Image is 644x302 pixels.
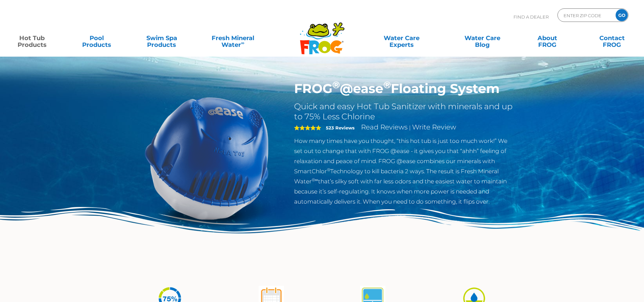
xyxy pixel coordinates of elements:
a: Fresh MineralWater∞ [201,31,264,45]
span: 5 [294,125,321,130]
a: Write Review [412,123,456,131]
sup: ® [383,79,391,91]
img: hot-tub-product-atease-system.png [129,81,284,235]
h2: Quick and easy Hot Tub Sanitizer with minerals and up to 75% Less Chlorine [294,101,515,122]
img: Frog Products Logo [296,13,348,55]
h1: FROG @ease Floating System [294,81,515,96]
a: Swim SpaProducts [137,31,187,45]
input: GO [616,9,628,21]
strong: 523 Reviews [326,125,355,130]
sup: ® [327,167,330,172]
a: Water CareExperts [361,31,443,45]
a: Hot TubProducts [7,31,57,45]
sup: ∞ [241,40,244,46]
a: AboutFROG [522,31,572,45]
a: ContactFROG [587,31,637,45]
sup: ® [332,79,340,91]
p: Find A Dealer [514,8,549,25]
span: | [409,124,411,131]
sup: ®∞ [312,177,318,182]
a: Read Reviews [361,123,408,131]
a: PoolProducts [72,31,122,45]
p: How many times have you thought, “this hot tub is just too much work!” We set out to change that ... [294,136,515,207]
a: Water CareBlog [457,31,507,45]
